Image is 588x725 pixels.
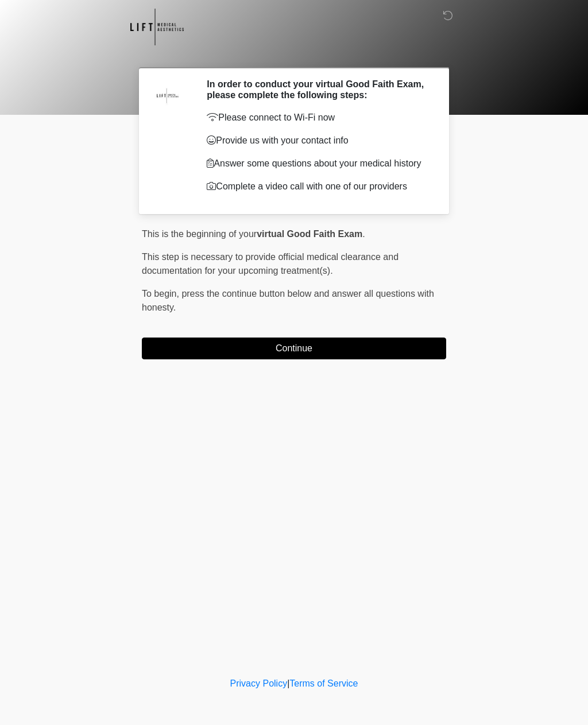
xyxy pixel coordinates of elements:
span: . [362,229,365,239]
span: This is the beginning of your [142,229,257,239]
p: Please connect to Wi-Fi now [207,111,429,125]
img: Lift Medical Aesthetics Logo [130,9,184,45]
a: Terms of Service [289,679,358,688]
a: | [287,679,289,688]
a: Privacy Policy [230,679,288,688]
strong: virtual Good Faith Exam [257,229,362,239]
p: Provide us with your contact info [207,134,429,148]
h2: In order to conduct your virtual Good Faith Exam, please complete the following steps: [207,79,429,100]
span: press the continue button below and answer all questions with honesty. [142,289,434,312]
button: Continue [142,338,446,359]
p: Answer some questions about your medical history [207,157,429,170]
span: To begin, [142,289,181,298]
span: This step is necessary to provide official medical clearance and documentation for your upcoming ... [142,252,399,276]
img: Agent Avatar [150,79,185,113]
p: Complete a video call with one of our providers [207,180,429,193]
